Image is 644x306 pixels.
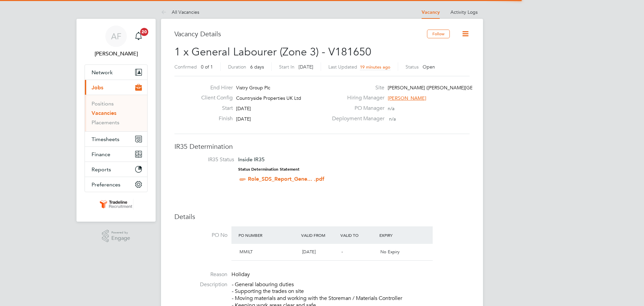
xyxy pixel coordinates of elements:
[174,212,470,221] h3: Details
[132,26,145,47] a: 20
[196,105,233,112] label: Start
[102,230,130,243] a: Powered byEngage
[427,30,450,38] button: Follow
[85,162,147,177] button: Reports
[328,105,384,112] label: PO Manager
[201,64,213,70] span: 0 of 1
[236,105,251,112] span: [DATE]
[360,64,390,70] span: 19 minutes ago
[76,19,156,222] nav: Main navigation
[228,64,246,70] label: Duration
[92,100,114,107] a: Positions
[341,249,343,255] span: -
[85,177,147,192] button: Preferences
[196,84,233,91] label: End Hirer
[236,116,251,122] span: [DATE]
[111,32,121,41] span: AF
[111,230,130,235] span: Powered by
[174,45,371,58] span: 1 x General Labourer (Zone 3) - V181650
[92,119,119,126] a: Placements
[450,9,478,15] a: Activity Logs
[389,116,396,122] span: n/a
[92,110,116,116] a: Vacancies
[111,235,130,241] span: Engage
[248,176,324,182] a: Role_SDS_Report_Gene... .pdf
[378,229,417,241] div: Expiry
[236,95,301,101] span: Countryside Properties UK Ltd
[92,136,119,142] span: Timesheets
[250,64,264,70] span: 6 days
[239,249,253,255] span: MMILT
[92,84,103,91] span: Jobs
[302,249,316,255] span: [DATE]
[92,181,120,188] span: Preferences
[236,85,270,91] span: Vistry Group Plc
[85,147,147,162] button: Finance
[422,9,440,15] a: Vacancy
[92,69,113,76] span: Network
[388,105,394,112] span: n/a
[92,151,110,158] span: Finance
[328,115,384,122] label: Deployment Manager
[279,64,294,70] label: Start In
[92,166,111,173] span: Reports
[196,115,233,122] label: Finish
[388,95,426,101] span: [PERSON_NAME]
[388,85,515,91] span: [PERSON_NAME] ([PERSON_NAME][GEOGRAPHIC_DATA])
[423,64,435,70] span: Open
[85,26,148,58] a: AF[PERSON_NAME]
[181,156,234,163] label: IR35 Status
[140,28,148,36] span: 20
[174,64,197,70] label: Confirmed
[174,232,227,239] label: PO No
[85,95,147,131] div: Jobs
[85,50,148,58] span: Archie Flavell
[174,142,470,151] h3: IR35 Determination
[161,9,199,15] a: All Vacancies
[85,80,147,95] button: Jobs
[85,199,148,210] a: Go to home page
[174,281,227,288] label: Description
[237,229,300,241] div: PO Number
[328,64,357,70] label: Last Updated
[196,94,233,101] label: Client Config
[380,249,399,255] span: No Expiry
[339,229,378,241] div: Valid To
[238,156,265,163] span: Inside IR35
[300,229,339,241] div: Valid From
[328,84,384,91] label: Site
[238,167,300,172] strong: Status Determination Statement
[85,132,147,146] button: Timesheets
[99,199,133,210] img: tradelinerecruitment-logo-retina.png
[299,64,313,70] span: [DATE]
[328,94,384,101] label: Hiring Manager
[85,65,147,80] button: Network
[174,271,227,278] label: Reason
[174,30,427,38] h3: Vacancy Details
[231,271,250,278] span: Holiday
[406,64,419,70] label: Status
